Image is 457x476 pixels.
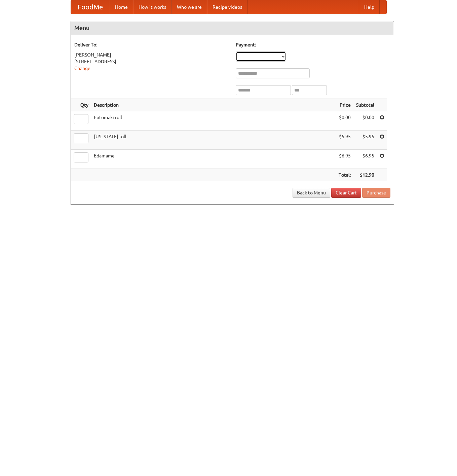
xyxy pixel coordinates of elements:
td: $0.00 [336,111,353,131]
a: FoodMe [71,0,110,14]
td: [US_STATE] roll [91,131,336,150]
a: Back to Menu [293,188,330,198]
a: Clear Cart [331,188,361,198]
a: Recipe videos [207,0,247,14]
th: Total: [336,169,353,181]
button: Purchase [362,188,390,198]
a: Who we are [172,0,207,14]
a: How it works [133,0,172,14]
div: [STREET_ADDRESS] [74,58,229,65]
td: $5.95 [353,131,377,150]
a: Help [359,0,380,14]
td: $6.95 [336,150,353,169]
th: Price [336,99,353,111]
div: [PERSON_NAME] [74,51,229,58]
th: Qty [71,99,91,111]
td: $5.95 [336,131,353,150]
th: Subtotal [353,99,377,111]
h5: Deliver To: [74,41,229,48]
a: Home [110,0,133,14]
td: Edamame [91,150,336,169]
h5: Payment: [236,41,390,48]
a: Change [74,66,90,71]
th: $12.90 [353,169,377,181]
th: Description [91,99,336,111]
td: $0.00 [353,111,377,131]
td: $6.95 [353,150,377,169]
td: Futomaki roll [91,111,336,131]
h4: Menu [71,21,394,35]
